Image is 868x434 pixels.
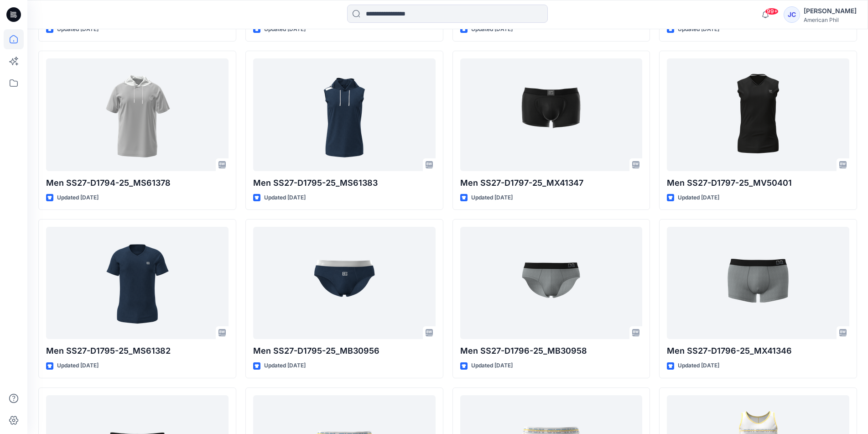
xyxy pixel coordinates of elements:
span: 99+ [765,8,779,15]
p: Updated [DATE] [264,193,306,203]
p: Updated [DATE] [264,361,306,371]
p: Men SS27-D1794-25_MS61378 [46,177,229,189]
p: Men SS27-D1796-25_MX41346 [667,345,849,357]
p: Updated [DATE] [471,361,513,371]
a: Men SS27-D1797-25_MX41347 [460,58,643,171]
p: Updated [DATE] [57,361,99,371]
p: Men SS27-D1797-25_MX41347 [460,177,643,189]
a: Men SS27-D1796-25_MB30958 [460,227,643,339]
p: Updated [DATE] [678,193,719,203]
a: Men SS27-D1794-25_MS61378 [46,58,229,171]
p: Updated [DATE] [471,193,513,203]
p: Updated [DATE] [678,361,719,371]
a: Men SS27-D1797-25_MV50401 [667,58,849,171]
p: Updated [DATE] [57,193,99,203]
p: Men SS27-D1795-25_MS61383 [253,177,436,189]
p: Men SS27-D1795-25_MB30956 [253,345,436,357]
a: Men SS27-D1795-25_MB30956 [253,227,436,339]
p: Men SS27-D1796-25_MB30958 [460,345,643,357]
p: Men SS27-D1795-25_MS61382 [46,345,229,357]
div: American Phil [804,16,857,23]
p: Men SS27-D1797-25_MV50401 [667,177,849,189]
div: [PERSON_NAME] [804,5,857,16]
a: Men SS27-D1795-25_MS61383 [253,58,436,171]
a: Men SS27-D1795-25_MS61382 [46,227,229,339]
a: Men SS27-D1796-25_MX41346 [667,227,849,339]
div: JC [784,6,800,23]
